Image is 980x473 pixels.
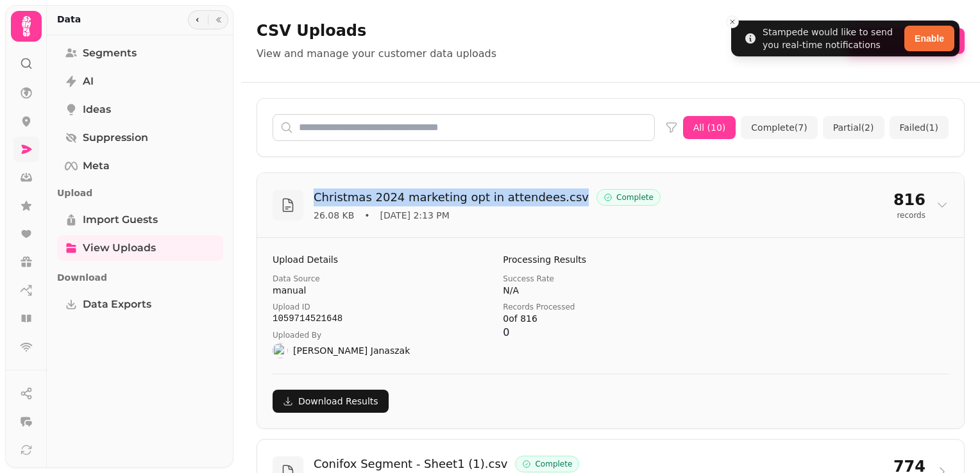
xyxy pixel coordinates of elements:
a: Import Guests [57,207,223,233]
span: [PERSON_NAME] Janaszak [293,344,410,357]
dd: manual [273,284,487,297]
a: Ideas [57,97,223,122]
h4: Processing Results [503,253,718,266]
dd: 1059714521648 [273,312,487,325]
div: Stampede would like to send you real-time notifications [763,26,899,51]
button: Complete(7) [741,116,817,139]
button: Failed(1) [890,116,949,139]
dt: Records Processed [503,302,718,312]
span: Ideas [83,102,111,117]
dd: 0 of 816 [503,312,718,325]
dt: Upload ID [273,302,487,312]
a: Meta [57,153,223,179]
p: records [893,210,925,220]
span: Segments [83,46,137,61]
a: Data Exports [57,292,223,317]
button: Close toast [726,15,739,28]
h1: CSV Uploads [257,21,496,41]
div: Complete [596,189,661,206]
p: Download [57,266,223,289]
span: Import Guests [83,212,158,228]
span: Suppression [83,130,148,145]
dd: N/A [503,284,718,297]
h2: Data [57,13,81,26]
a: View Uploads [57,235,223,261]
button: Partial(2) [823,116,884,139]
span: Data Exports [83,297,151,312]
span: 26.08 [314,209,354,222]
button: All (10) [683,116,736,139]
dt: Success Rate [503,274,718,284]
h3: Christmas 2024 marketing opt in attendees.csv [314,188,589,206]
p: 816 [893,190,925,210]
button: Enable [904,26,954,51]
div: Complete [515,456,579,472]
a: Segments [57,40,223,66]
span: Meta [83,158,110,174]
a: Download Results [273,390,389,413]
h4: Upload Details [273,253,487,266]
nav: Tabs [47,35,233,468]
a: AI [57,69,223,94]
p: View and manage your customer data uploads [257,46,496,62]
p: Upload [57,181,223,204]
a: Suppression [57,125,223,151]
dt: Data Source [273,274,487,284]
span: KB [339,210,354,220]
dl: 0 [503,274,718,340]
span: [DATE] 2:13 PM [380,209,450,222]
span: AI [83,74,94,89]
dt: Uploaded By [273,330,487,340]
span: View Uploads [83,240,156,256]
span: • [364,209,369,222]
h3: Conifox Segment - Sheet1 (1).csv [314,455,507,473]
